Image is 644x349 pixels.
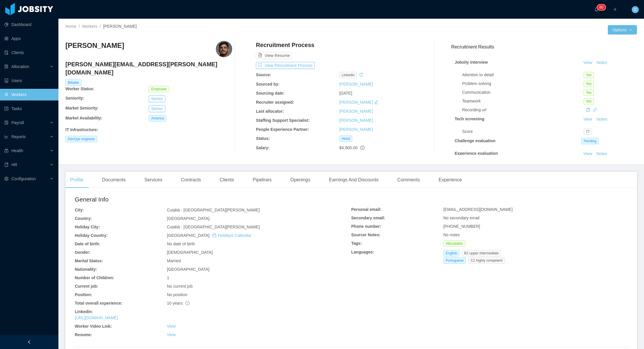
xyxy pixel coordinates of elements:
span: [GEOGRAPHIC_DATA] [167,233,251,238]
span: [PHONE_NUMBER] [443,224,480,229]
h2: General Info [75,195,351,204]
h3: [PERSON_NAME] [65,41,124,50]
b: IT Infrastructure : [65,127,98,132]
b: Phone number: [351,224,381,229]
div: Pipelines [248,172,276,188]
i: icon: bell [594,7,598,11]
a: Home [65,24,76,29]
b: Languages: [351,250,374,254]
b: People Experience Partner: [256,127,309,132]
a: icon: exportView Recruitment Process [256,63,315,68]
span: Portuguese [443,257,466,264]
b: Country: [75,216,92,221]
a: icon: appstoreApps [4,33,54,44]
span: No notes [443,232,460,237]
a: icon: userWorkers [4,89,54,100]
b: Staffing Support Specialist: [256,118,310,123]
b: Seniority: [65,96,84,100]
b: Secondary email: [351,216,385,220]
span: Billable [65,79,81,86]
span: linkedin [339,72,357,78]
span: Married [167,258,180,263]
div: Clients [215,172,239,188]
span: Allocation [11,64,29,69]
a: [URL][DOMAIN_NAME] [75,315,118,320]
i: icon: copy [586,108,590,112]
span: [GEOGRAPHIC_DATA] [167,216,209,221]
b: Last allocator: [256,109,284,114]
i: icon: book [4,163,8,167]
span: [DATE] [339,91,352,96]
b: Worker Video Link: [75,324,112,329]
span: Cuiabá - [GEOGRAPHIC_DATA][PERSON_NAME] [167,208,260,212]
div: Experience [434,172,467,188]
button: Notes [594,116,610,123]
span: Payroll [11,120,24,125]
div: Openings [286,172,315,188]
button: Senior [149,95,165,102]
span: [PERSON_NAME] [103,24,137,29]
div: Documents [97,172,130,188]
span: Employee [149,86,169,92]
i: icon: medicine-box [4,149,8,153]
span: Health [11,148,23,153]
a: [PERSON_NAME] [339,109,373,114]
a: View [581,117,594,121]
span: No position [167,292,187,297]
span: B2 upper intermediate [462,250,501,256]
span: 77 [584,129,592,135]
b: City: [75,208,84,212]
b: Recruiter assigned: [256,100,294,105]
span: [DEMOGRAPHIC_DATA] [167,250,213,255]
div: Attention to detail [462,72,584,78]
span: English [443,250,459,256]
button: Notes [594,150,610,157]
b: Linkedin: [75,309,93,314]
span: Reports [11,134,26,139]
div: Recording url [462,107,584,113]
span: Pending [581,138,599,144]
a: icon: profileTasks [4,103,54,114]
b: Tags: [351,241,362,246]
b: Personal email: [351,207,382,212]
a: [PERSON_NAME] [339,118,373,123]
b: Sourced by: [256,82,280,86]
sup: 80 [597,4,605,10]
b: Holiday Country: [75,233,108,238]
b: Number of Children: [75,275,114,280]
span: America [149,115,166,121]
b: Source: [256,72,271,77]
button: icon: file-textView Resume [256,52,292,59]
a: icon: file-textView Resume [256,53,292,58]
i: icon: file-protect [4,121,8,125]
a: View [581,151,594,156]
a: icon: pie-chartDashboard [4,19,54,30]
span: Yes [584,72,594,78]
span: info-circle [360,146,364,150]
a: icon: link [593,107,597,112]
span: DevOps engineer [65,136,97,142]
strong: Challenge evaluation [455,138,496,143]
div: Services [140,172,167,188]
a: [PERSON_NAME] [339,127,373,132]
button: Senior [149,105,165,112]
i: icon: edit [374,100,378,104]
span: No secondary email [443,216,480,220]
i: icon: line-chart [4,135,8,139]
div: Score [462,129,584,135]
i: icon: history [359,73,363,77]
span: C2 highly competent [468,257,505,264]
button: icon: exportView Recruitment Process [256,62,315,69]
b: Current job: [75,284,98,289]
strong: Jobsity interview [455,60,488,65]
span: 10 years [167,301,190,305]
i: icon: link [593,108,597,112]
p: 0 [601,4,603,10]
a: [PERSON_NAME] [339,100,373,105]
b: Market Availability: [65,116,103,120]
a: icon: calendarHolidays Calendar [212,233,251,238]
strong: Tech screening [455,117,485,121]
div: Earnings And Discounts [324,172,383,188]
div: Contracts [176,172,206,188]
i: icon: setting [4,177,8,181]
